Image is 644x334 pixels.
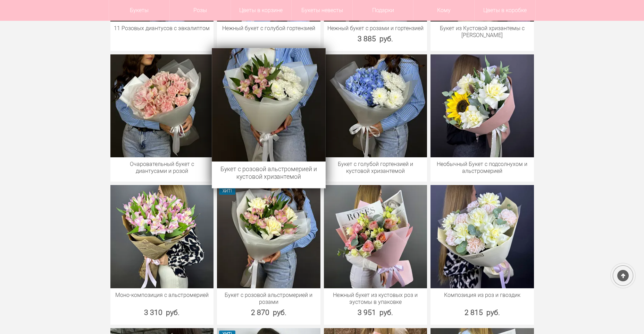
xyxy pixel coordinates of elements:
div: 2 870 руб. [217,307,320,318]
a: Нежный букет с голубой гортензией [220,25,317,32]
img: Необычный Букет с подсолнухом и альстромерией [430,54,534,158]
img: Композиция из роз и гвоздик [430,185,534,288]
img: Букет с голубой гортензией и кустовой хризантемой [324,54,427,158]
a: Букет с розовой альстромерией и кустовой хризантемой [216,165,321,180]
a: Букет из Кустовой хризантемы с [PERSON_NAME] [434,25,530,39]
a: Очаровательный букет с диантусами и розой [114,161,210,175]
div: 2 815 руб. [430,307,534,318]
a: Композиция из роз и гвоздик [434,292,530,299]
a: Нежный букет с розами и гортензией [327,25,424,32]
img: Букет с розовой альстромерией и розами [217,185,320,288]
img: Очаровательный букет с диантусами и розой [110,54,214,158]
a: Моно-композиция с альстромерией [114,292,210,299]
div: 3 885 руб. [324,34,427,44]
img: Моно-композиция с альстромерией [110,185,214,288]
a: 11 Розовых диантусов с эвкалиптом [114,25,210,32]
span: ХИТ! [219,187,235,195]
img: Нежный букет из кустовых роз и эустомы в упаковке [324,185,427,288]
a: Букет с розовой альстромерией и розами [220,292,317,306]
a: Букет с голубой гортензией и кустовой хризантемой [327,161,424,175]
div: 3 951 руб. [324,307,427,318]
a: Необычный Букет с подсолнухом и альстромерией [434,161,530,175]
div: 3 310 руб. [110,307,214,318]
img: Букет с розовой альстромерией и кустовой хризантемой [212,48,325,161]
a: Нежный букет из кустовых роз и эустомы в упаковке [327,292,424,306]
